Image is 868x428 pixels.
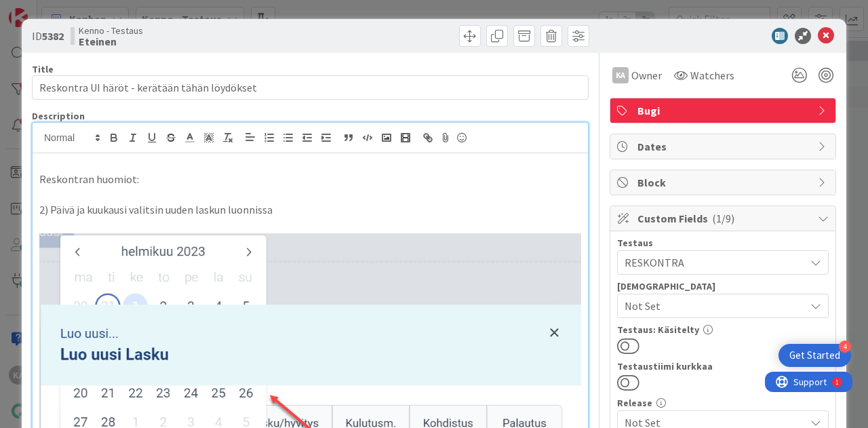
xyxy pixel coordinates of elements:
[625,298,805,314] span: Not Set
[637,102,811,119] span: Bugi
[28,2,62,18] span: Support
[617,398,829,408] div: Release
[712,212,734,225] span: ( 1/9 )
[690,67,734,83] span: Watchers
[637,210,811,227] span: Custom Fields
[42,29,64,43] b: 5382
[612,67,629,83] div: KA
[39,202,581,218] p: 2) Päivä ja kuukausi valitsin uuden laskun luonnissa
[617,362,829,371] div: Testaustiimi kurkkaa
[32,75,589,100] input: type card name here...
[617,281,829,291] div: [DEMOGRAPHIC_DATA]
[637,138,811,155] span: Dates
[32,63,54,75] label: Title
[32,28,64,44] span: ID
[625,254,805,271] span: RESKONTRA
[637,174,811,191] span: Block
[71,5,74,16] div: 1
[39,172,581,187] p: Reskontran huomiot:
[79,25,143,36] span: Kenno - Testaus
[631,67,662,83] span: Owner
[32,110,85,122] span: Description
[839,341,851,353] div: 4
[617,325,829,334] div: Testaus: Käsitelty
[789,349,840,362] div: Get Started
[617,238,829,248] div: Testaus
[79,36,143,47] b: Eteinen
[778,344,851,367] div: Open Get Started checklist, remaining modules: 4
